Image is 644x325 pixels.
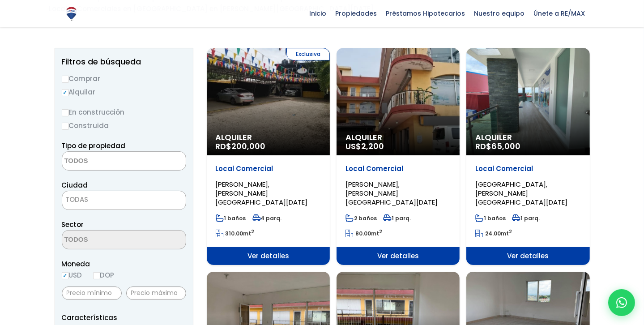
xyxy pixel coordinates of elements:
input: Precio máximo [126,287,186,300]
span: US$ [345,141,384,152]
span: Exclusiva [286,48,330,60]
label: Alquilar [62,86,186,98]
p: Local Comercial [216,164,321,173]
span: mt [345,230,382,237]
input: DOP [93,272,100,279]
span: 1 parq. [383,214,411,222]
sup: 2 [379,228,382,235]
span: TODAS [62,191,186,210]
span: Moneda [62,258,186,269]
span: Propiedades [331,7,382,20]
span: Únete a RE/MAX [529,7,590,20]
sup: 2 [252,228,255,235]
p: Características [62,312,186,323]
span: 2,200 [361,141,384,152]
span: 80.00 [355,230,371,237]
input: Precio mínimo [62,287,122,300]
sup: 2 [509,228,512,235]
input: En construcción [62,109,69,116]
span: mt [216,230,255,237]
h2: Filtros de búsqueda [62,57,186,66]
img: Logo de REMAX [64,6,79,21]
label: USD [62,269,82,281]
span: Ver detalles [337,247,460,265]
p: Local Comercial [345,164,451,173]
textarea: Search [62,152,149,171]
span: 310.00 [226,230,243,237]
span: 1 baños [475,214,506,222]
label: En construcción [62,107,186,118]
a: Alquiler US$2,200 Local Comercial [PERSON_NAME], [PERSON_NAME][GEOGRAPHIC_DATA][DATE] 2 baños 1 p... [337,48,460,265]
span: 1 parq. [512,214,540,222]
span: Sector [62,220,84,229]
span: Ver detalles [207,247,330,265]
a: Alquiler RD$65,000 Local Comercial [GEOGRAPHIC_DATA], [PERSON_NAME][GEOGRAPHIC_DATA][DATE] 1 baño... [466,48,589,265]
input: USD [62,272,69,279]
span: Alquiler [345,133,451,142]
textarea: Search [62,231,149,250]
span: TODAS [62,193,186,206]
span: 200,000 [232,141,266,152]
p: Local Comercial [475,164,580,173]
input: Comprar [62,76,69,83]
span: Inicio [305,7,331,20]
span: TODAS [66,195,89,204]
span: RD$ [216,141,266,152]
span: [GEOGRAPHIC_DATA], [PERSON_NAME][GEOGRAPHIC_DATA][DATE] [475,180,567,207]
span: Préstamos Hipotecarios [382,7,470,20]
label: Comprar [62,73,186,84]
span: 65,000 [491,141,520,152]
span: RD$ [475,141,520,152]
span: Alquiler [475,133,580,142]
a: Exclusiva Alquiler RD$200,000 Local Comercial [PERSON_NAME], [PERSON_NAME][GEOGRAPHIC_DATA][DATE]... [207,48,330,265]
span: [PERSON_NAME], [PERSON_NAME][GEOGRAPHIC_DATA][DATE] [216,180,308,207]
span: 24.00 [485,230,501,237]
label: Construida [62,120,186,131]
span: Ver detalles [466,247,589,265]
span: 2 baños [345,214,377,222]
span: Nuestro equipo [470,7,529,20]
span: 1 baños [216,214,246,222]
span: Alquiler [216,133,321,142]
span: [PERSON_NAME], [PERSON_NAME][GEOGRAPHIC_DATA][DATE] [345,180,438,207]
span: 4 parq. [252,214,282,222]
input: Construida [62,123,69,130]
span: Ciudad [62,180,88,190]
span: mt [475,230,512,237]
label: DOP [93,269,115,281]
span: Tipo de propiedad [62,141,126,150]
input: Alquilar [62,89,69,96]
